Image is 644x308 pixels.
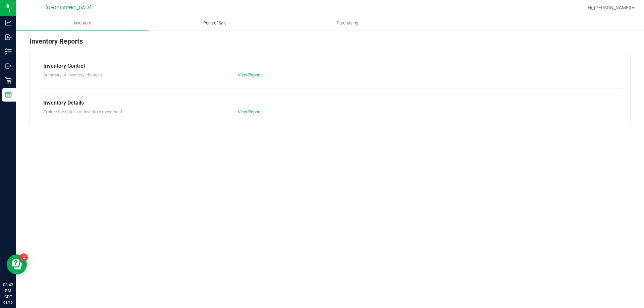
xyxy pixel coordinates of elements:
[5,48,12,55] inline-svg: Inventory
[5,19,12,26] inline-svg: Analytics
[3,300,13,305] p: 08/19
[5,34,12,41] inline-svg: Inbound
[43,62,617,70] div: Inventory Control
[5,63,12,69] inline-svg: Outbound
[588,5,631,10] span: Hi, [PERSON_NAME]!
[281,16,414,30] a: Purchasing
[46,5,92,11] span: [GEOGRAPHIC_DATA]
[5,91,12,98] inline-svg: Reports
[43,99,617,107] div: Inventory Details
[30,36,631,52] div: Inventory Reports
[238,109,261,114] a: View Report
[328,20,367,26] span: Purchasing
[7,254,27,274] iframe: Resource center
[43,72,102,77] span: Summary of inventory changes
[20,253,28,261] iframe: Resource center unread badge
[43,109,122,114] span: Explore the details of inventory movement
[3,282,13,300] p: 08:43 PM CDT
[238,72,261,77] a: View Report
[5,77,12,84] inline-svg: Retail
[194,20,236,26] span: Point of Sale
[16,16,149,30] a: Inventory
[149,16,281,30] a: Point of Sale
[65,20,100,26] span: Inventory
